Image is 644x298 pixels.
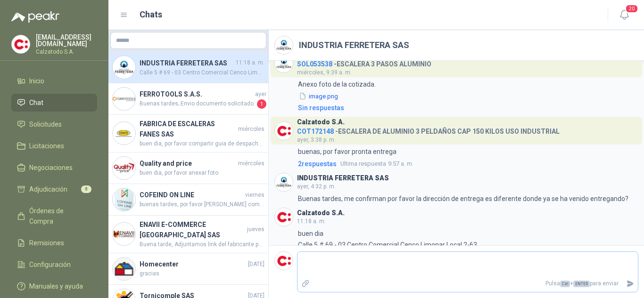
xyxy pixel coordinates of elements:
h4: - ESCALERA DE ALUMINIO 3 PELDAÑOS CAP 150 KILOS USO INDUSTRIAL [297,125,560,134]
img: Company Logo [275,208,293,226]
img: Company Logo [275,122,293,140]
h4: INDUSTRIA FERRETERA SAS [140,58,234,68]
a: Inicio [11,72,97,90]
span: [DATE] [248,260,264,269]
img: Company Logo [275,173,293,191]
span: Solicitudes [29,119,62,129]
img: Company Logo [275,36,293,54]
div: Sin respuestas [298,103,344,113]
img: Company Logo [275,55,293,72]
span: Calle 5 # 69 - 03 Centro Comercial Cenco Limonar Local 2-63 [140,68,264,77]
span: Configuración [29,259,71,270]
span: viernes [245,191,264,200]
a: Company LogoINDUSTRIA FERRETERA SAS11:18 a. m.Calle 5 # 69 - 03 Centro Comercial Cenco Limonar Lo... [108,52,268,83]
span: Remisiones [29,238,64,248]
h4: Homecenter [140,259,246,269]
p: Calle 5 # 69 - 03 Centro Comercial Cenco Limonar Local 2-63 [298,240,477,250]
a: Configuración [11,256,97,274]
a: Adjudicación8 [11,180,97,198]
span: Buena tarde, Adjuntamos link del fabricante para validacion de especificaciones [URL][DOMAIN_NAME] [140,240,264,249]
a: Company LogoFABRICA DE ESCALERAS FANES SASmiércolesbuen dia, por favor compartir guia de despacho... [108,115,268,153]
h3: Calzatodo S.A. [297,120,345,125]
span: Inicio [29,76,44,86]
img: Company Logo [113,56,135,79]
span: ayer, 3:38 p. m. [297,137,336,143]
label: Adjuntar archivos [297,275,314,292]
span: buen dia, por favor compartir guia de despacho y nombre de transportadora para hacer seguimiento ... [140,139,264,148]
span: ayer, 4:32 p. m. [297,183,336,190]
span: 9:57 a. m. [340,159,413,169]
img: Logo peakr [11,11,59,23]
p: [EMAIL_ADDRESS][DOMAIN_NAME] [36,34,97,47]
img: Company Logo [113,188,135,211]
span: Chat [29,97,43,108]
h3: INDUSTRIA FERRETERA SAS [297,176,389,181]
span: Licitaciones [29,141,64,151]
h4: ENAVII E-COMMERCE [GEOGRAPHIC_DATA] SAS [140,219,245,240]
span: COT172148 [297,128,334,135]
a: Company LogoHomecenter[DATE]gracias [108,253,268,285]
p: Buenas tardes, me confirman por favor la dirección de entrega es diferente donde ya se ha venido ... [298,193,628,204]
span: ayer [255,90,266,99]
img: Company Logo [12,35,30,53]
h4: - ESCALERA 3 PASOS ALUMINIO [297,58,431,67]
span: miércoles [238,159,264,168]
span: Manuales y ayuda [29,281,83,291]
span: Ctrl [560,281,570,287]
span: buen dia, por favor anexar foto [140,169,264,177]
span: ENTER [573,281,590,287]
img: Company Logo [275,252,293,270]
a: Manuales y ayuda [11,277,97,295]
span: jueves [247,225,264,234]
span: Buenas tardes; Envio documento solicitado. [140,99,255,109]
a: Chat [11,94,97,112]
a: Company LogoCOFEIND ON LINEviernesbuenas tardes, por favor [PERSON_NAME] como el que esta en la foto [108,184,268,216]
a: Órdenes de Compra [11,202,97,230]
span: 20 [625,4,638,13]
span: Órdenes de Compra [29,206,88,226]
p: Calzatodo S.A. [36,49,97,55]
h4: FERROTOOLS S.A.S. [140,89,253,99]
img: Company Logo [113,88,135,110]
span: 2 respuesta s [298,159,337,169]
p: Pulsa + para enviar [314,275,623,292]
a: Company LogoFERROTOOLS S.A.S.ayerBuenas tardes; Envio documento solicitado.1 [108,83,268,115]
button: Enviar [622,275,638,292]
button: image.png [298,91,339,101]
a: Company LogoENAVII E-COMMERCE [GEOGRAPHIC_DATA] SASjuevesBuena tarde, Adjuntamos link del fabrica... [108,216,268,253]
span: 1 [257,99,266,109]
h3: Calzatodo S.A. [297,210,345,216]
img: Company Logo [113,157,135,179]
img: Company Logo [113,122,135,145]
span: miércoles, 9:39 a. m. [297,69,352,76]
span: gracias [140,269,264,278]
h2: INDUSTRIA FERRETERA SAS [299,39,409,52]
h4: COFEIND ON LINE [140,190,243,200]
h4: Quality and price [140,158,236,169]
span: Negociaciones [29,162,73,173]
p: buen dia [298,228,323,239]
p: Anexo foto de la cotizada. [298,79,376,89]
span: 11:18 a. m. [236,58,264,67]
a: Licitaciones [11,137,97,155]
span: SOL053538 [297,60,332,68]
h1: Chats [140,8,162,21]
span: 8 [81,185,91,193]
button: 20 [616,7,633,24]
a: Solicitudes [11,115,97,133]
a: Remisiones [11,234,97,252]
img: Company Logo [113,258,135,280]
span: Adjudicación [29,184,67,194]
a: Negociaciones [11,159,97,177]
a: Company LogoQuality and pricemiércolesbuen dia, por favor anexar foto [108,153,268,184]
a: 2respuestasUltima respuesta9:57 a. m. [296,159,638,169]
p: buenas, por favor pronta entrega [298,146,396,157]
span: Ultima respuesta [340,159,386,169]
span: miércoles [238,125,264,134]
span: 11:18 a. m. [297,218,326,225]
img: Company Logo [113,223,135,245]
h4: FABRICA DE ESCALERAS FANES SAS [140,119,236,139]
span: buenas tardes, por favor [PERSON_NAME] como el que esta en la foto [140,200,264,209]
a: Sin respuestas [296,103,638,113]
